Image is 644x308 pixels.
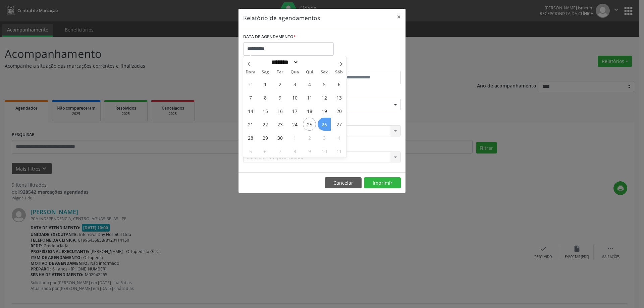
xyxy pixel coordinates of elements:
span: Setembro 24, 2025 [288,118,301,131]
span: Setembro 30, 2025 [273,131,286,144]
span: Seg [258,70,273,74]
span: Setembro 5, 2025 [318,77,331,90]
button: Imprimir [364,177,401,189]
span: Ter [273,70,287,74]
label: DATA DE AGENDAMENTO [243,32,296,42]
span: Setembro 4, 2025 [303,77,316,90]
span: Setembro 27, 2025 [332,118,345,131]
span: Setembro 13, 2025 [332,91,345,104]
button: Cancelar [325,177,362,189]
span: Setembro 20, 2025 [332,104,345,117]
span: Setembro 16, 2025 [273,104,286,117]
span: Dom [243,70,258,74]
span: Outubro 7, 2025 [273,144,286,158]
span: Setembro 19, 2025 [318,104,331,117]
span: Agosto 31, 2025 [244,77,257,90]
span: Setembro 7, 2025 [244,91,257,104]
span: Setembro 22, 2025 [259,118,272,131]
span: Setembro 14, 2025 [244,104,257,117]
span: Outubro 3, 2025 [318,131,331,144]
h5: Relatório de agendamentos [243,13,320,22]
span: Qua [287,70,302,74]
span: Setembro 18, 2025 [303,104,316,117]
span: Setembro 9, 2025 [273,91,286,104]
span: Outubro 1, 2025 [288,131,301,144]
span: Setembro 1, 2025 [259,77,272,90]
span: Sáb [332,70,346,74]
span: Setembro 12, 2025 [318,91,331,104]
span: Setembro 6, 2025 [332,77,345,90]
label: ATÉ [324,60,401,71]
select: Month [269,59,299,66]
span: Outubro 6, 2025 [259,144,272,158]
span: Outubro 8, 2025 [288,144,301,158]
input: Year [299,59,321,66]
span: Setembro 10, 2025 [288,91,301,104]
span: Setembro 8, 2025 [259,91,272,104]
span: Setembro 29, 2025 [259,131,272,144]
span: Qui [302,70,317,74]
span: Setembro 26, 2025 [318,118,331,131]
span: Setembro 23, 2025 [273,118,286,131]
span: Outubro 10, 2025 [318,144,331,158]
button: Close [392,9,406,25]
span: Setembro 25, 2025 [303,118,316,131]
span: Setembro 11, 2025 [303,91,316,104]
span: Outubro 5, 2025 [244,144,257,158]
span: Sex [317,70,332,74]
span: Setembro 3, 2025 [288,77,301,90]
span: Outubro 9, 2025 [303,144,316,158]
span: Outubro 4, 2025 [332,131,345,144]
span: Outubro 2, 2025 [303,131,316,144]
span: Setembro 2, 2025 [273,77,286,90]
span: Setembro 28, 2025 [244,131,257,144]
span: Outubro 11, 2025 [332,144,345,158]
span: Setembro 21, 2025 [244,118,257,131]
span: Setembro 15, 2025 [259,104,272,117]
span: Setembro 17, 2025 [288,104,301,117]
